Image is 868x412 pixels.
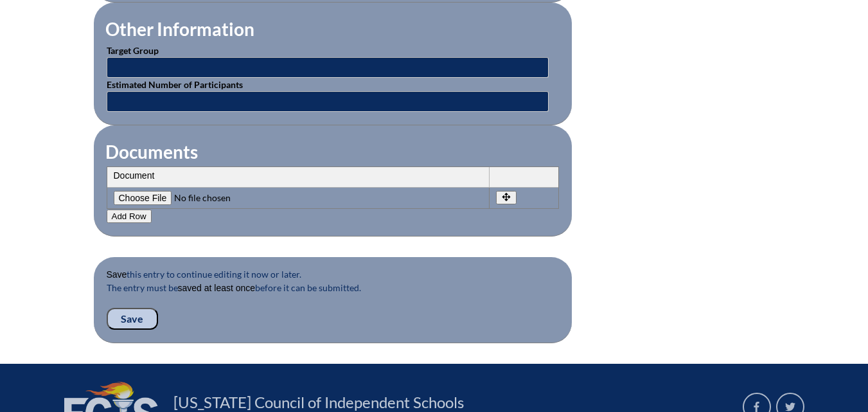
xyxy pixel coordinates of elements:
[107,79,243,90] label: Estimated Number of Participants
[107,281,559,308] p: The entry must be before it can be submitted.
[104,141,199,163] legend: Documents
[107,308,158,330] input: Save
[107,167,490,188] th: Document
[104,18,256,40] legend: Other Information
[107,267,559,281] p: this entry to continue editing it now or later.
[107,45,159,56] label: Target Group
[107,210,152,223] button: Add Row
[107,269,127,280] b: Save
[178,283,256,293] b: saved at least once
